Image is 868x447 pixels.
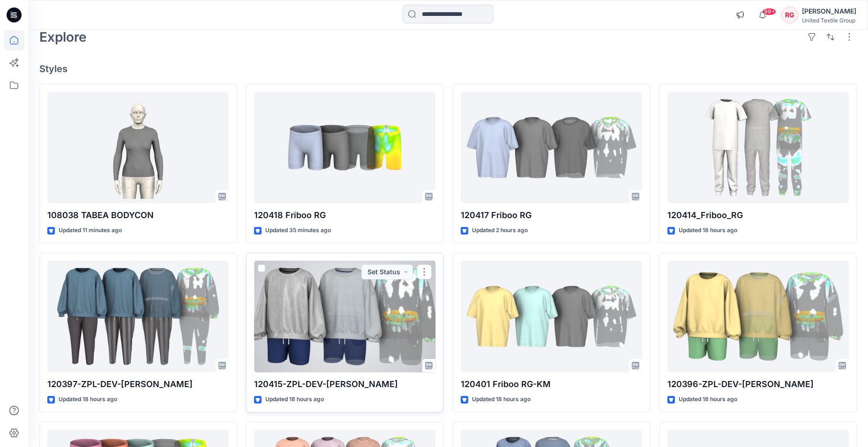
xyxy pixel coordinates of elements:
div: United Textile Group [802,17,856,24]
a: 120396-ZPL-DEV-RG-JB [667,261,849,373]
p: Updated 18 hours ago [679,226,737,235]
a: 120401 Friboo RG-KM [461,261,642,373]
p: 108038 TABEA BODYCON [47,209,229,222]
p: 120396-ZPL-DEV-[PERSON_NAME] [667,378,849,391]
a: 120415-ZPL-DEV-RG-JB [254,261,435,373]
p: 120397-ZPL-DEV-[PERSON_NAME] [47,378,229,391]
a: 120417 Friboo RG [461,92,642,204]
div: [PERSON_NAME] [802,6,856,17]
span: 99+ [762,8,776,15]
p: Updated 18 hours ago [679,395,737,404]
p: Updated 11 minutes ago [59,226,122,235]
p: 120418 Friboo RG [254,209,435,222]
p: Updated 35 minutes ago [265,226,331,235]
p: 120417 Friboo RG [461,209,642,222]
p: 120415-ZPL-DEV-[PERSON_NAME] [254,378,435,391]
p: Updated 18 hours ago [59,395,117,404]
h4: Styles [39,63,857,74]
a: 120414_Friboo_RG [667,92,849,204]
p: Updated 18 hours ago [472,395,531,404]
a: 108038 TABEA BODYCON [47,92,229,204]
p: 120414_Friboo_RG [667,209,849,222]
a: 120397-ZPL-DEV-RG-JB [47,261,229,373]
p: Updated 2 hours ago [472,226,528,235]
p: 120401 Friboo RG-KM [461,378,642,391]
div: RG [781,7,798,23]
p: Updated 18 hours ago [265,395,324,404]
h2: Explore [39,29,87,44]
a: 120418 Friboo RG [254,92,435,204]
